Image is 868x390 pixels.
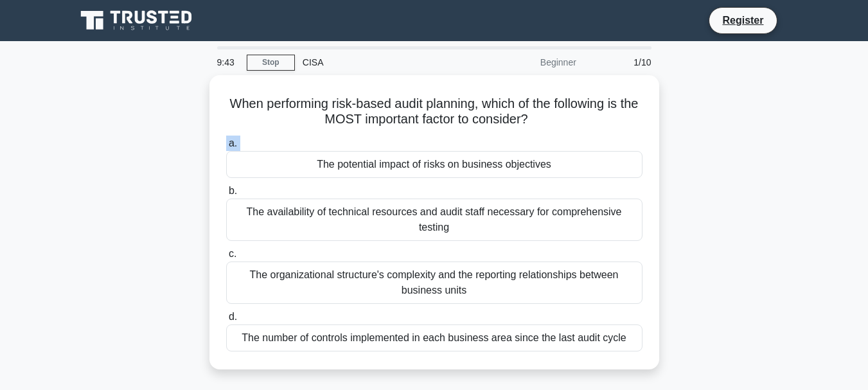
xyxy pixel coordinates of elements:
[226,199,642,241] div: The availability of technical resources and audit staff necessary for comprehensive testing
[584,49,659,75] div: 1/10
[295,49,472,75] div: CISA
[229,137,237,148] span: a.
[209,49,247,75] div: 9:43
[225,96,644,128] h5: When performing risk-based audit planning, which of the following is the MOST important factor to...
[226,324,642,351] div: The number of controls implemented in each business area since the last audit cycle
[229,311,237,322] span: d.
[226,261,642,304] div: The organizational structure's complexity and the reporting relationships between business units
[714,12,771,28] a: Register
[226,151,642,178] div: The potential impact of risks on business objectives
[229,248,236,259] span: c.
[229,185,237,196] span: b.
[247,55,295,71] a: Stop
[472,49,584,75] div: Beginner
